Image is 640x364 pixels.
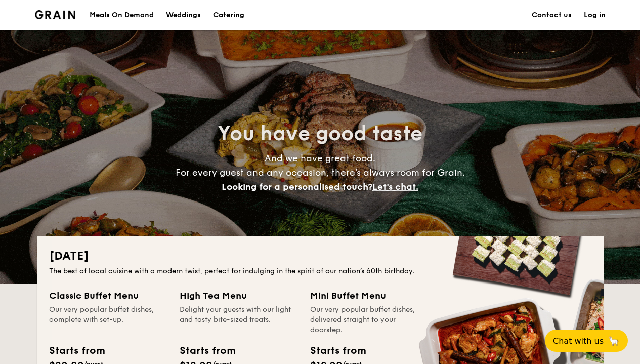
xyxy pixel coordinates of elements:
[608,335,620,347] span: 🦙
[310,343,365,358] div: Starts from
[180,305,298,335] div: Delight your guests with our light and tasty bite-sized treats.
[49,305,167,335] div: Our very popular buffet dishes, complete with set-up.
[180,289,298,303] div: High Tea Menu
[35,10,76,19] img: Grain
[49,343,104,358] div: Starts from
[49,248,591,264] h2: [DATE]
[180,343,235,358] div: Starts from
[372,181,418,192] span: Let's chat.
[35,10,76,19] a: Logotype
[310,289,429,303] div: Mini Buffet Menu
[310,305,429,335] div: Our very popular buffet dishes, delivered straight to your doorstep.
[49,266,591,276] div: The best of local cuisine with a modern twist, perfect for indulging in the spirit of our nation’...
[553,336,604,346] span: Chat with us
[545,330,628,352] button: Chat with us🦙
[49,289,167,303] div: Classic Buffet Menu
